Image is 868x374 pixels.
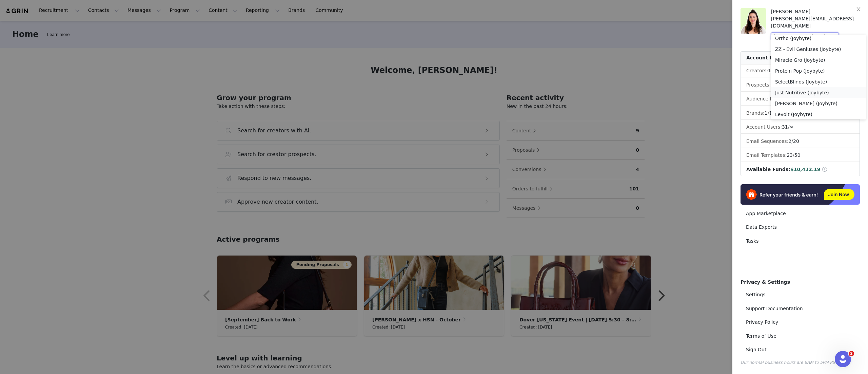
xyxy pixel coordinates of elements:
li: SelectBlinds (Joybyte) [771,76,866,87]
iframe: Intercom live chat [835,351,851,367]
li: Prospects: [741,79,860,92]
li: [PERSON_NAME] (Joybyte) [771,98,866,109]
div: [PERSON_NAME] [771,8,860,15]
span: 170 [768,68,777,73]
span: Privacy & Settings [741,279,790,285]
span: / [765,110,772,116]
li: Brands: [741,107,860,120]
a: Sign Out [741,343,860,356]
span: / [768,68,783,73]
li: Account Users: [741,121,860,134]
i: icon: close [856,6,861,12]
a: Tasks [741,235,860,247]
img: Refer & Earn [741,184,860,205]
span: / [788,138,799,144]
li: ZZ - Evil Geniuses (Joybyte) [771,44,866,55]
li: Creators: [741,64,860,77]
span: 23 [787,152,793,158]
li: Email Templates: [741,149,860,162]
a: App Marketplace [741,207,860,220]
a: Data Exports [741,221,860,233]
span: 20 [793,138,799,144]
li: Levoit (Joybyte) [771,109,866,120]
li: Protein Pop (Joybyte) [771,66,866,76]
i: icon: down [832,34,836,39]
li: Audience Reports: / [741,93,860,106]
span: $10,432.19 [790,167,821,172]
div: [PERSON_NAME][EMAIL_ADDRESS][DOMAIN_NAME] [771,15,860,30]
span: Available Funds: [746,167,790,172]
span: 31 [782,124,788,130]
span: Our normal business hours are 8AM to 5PM PST. [741,360,838,365]
span: ∞ [789,124,793,130]
a: Terms of Use [741,330,860,342]
span: 2 [788,138,791,144]
a: Support Documentation [741,302,860,315]
a: Privacy Policy [741,316,860,329]
div: Account Details [741,52,860,64]
li: Just Nutritive (Joybyte) [771,87,866,98]
span: 1 [769,110,772,116]
li: Ortho (Joybyte) [771,33,866,44]
li: Miracle Gro (Joybyte) [771,55,866,66]
span: 2 [849,351,854,356]
img: 8bf08dd3-0017-4ffe-b06d-d651d356d6cf.png [741,8,766,34]
span: / [782,124,793,130]
li: Email Sequences: [741,135,860,148]
span: 50 [794,152,801,158]
span: / [787,152,800,158]
span: 1 [765,110,768,116]
a: Settings [741,288,860,301]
